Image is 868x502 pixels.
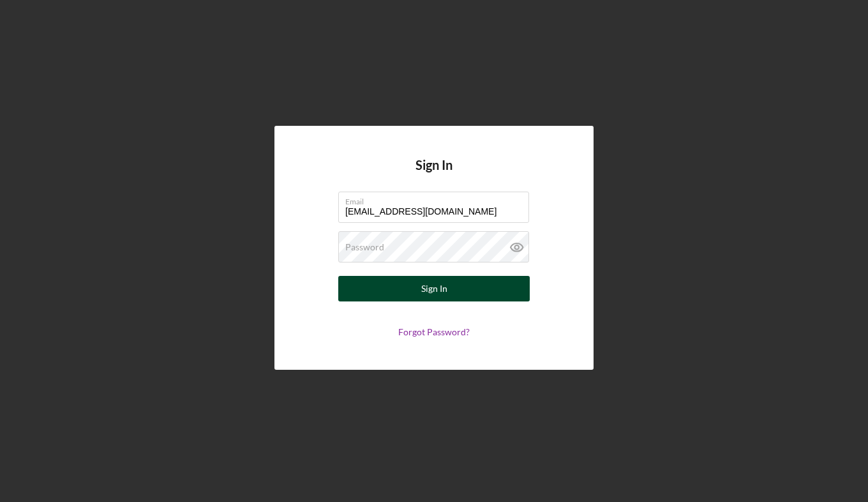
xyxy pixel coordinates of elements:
[415,158,453,192] h4: Sign In
[338,276,530,301] button: Sign In
[345,192,529,206] label: Email
[345,242,384,252] label: Password
[398,326,470,337] a: Forgot Password?
[421,276,447,301] div: Sign In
